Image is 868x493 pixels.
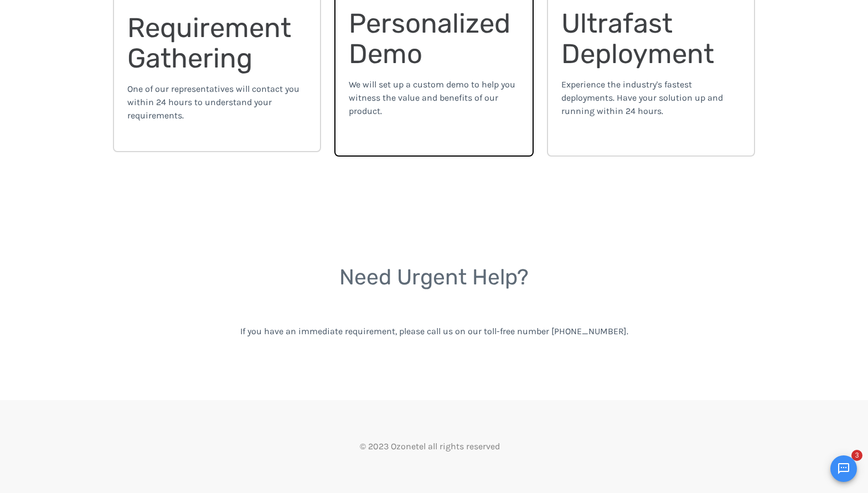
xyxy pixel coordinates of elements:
span: 3 [851,450,862,461]
span: Experience the industry's fastest deployments. Have your solution up and running within 24 hours. [561,79,723,116]
span: © 2023 Ozonetel all rights reserved [360,441,500,452]
span: Need Urgent Help? [339,264,529,290]
span: Requirement Gathering [127,12,298,74]
span: We will set up a custom demo to help you witness the value and benefits of our product. [349,79,515,116]
span: Personalized Demo [349,7,517,70]
span: If you have an immediate requirement, please call us on our toll-free number [PHONE_NUMBER]. [240,326,628,336]
span: Ultrafast Deployment [561,7,714,70]
span: One of our representatives will contact you within 24 hours to understand your requirements. [127,84,299,121]
button: Open chat [830,455,857,482]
